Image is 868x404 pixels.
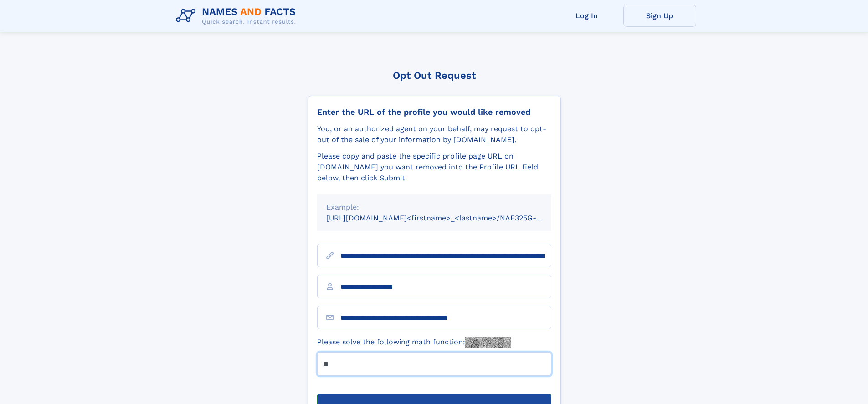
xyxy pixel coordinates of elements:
[172,4,303,28] img: Logo Names and Facts
[623,5,696,27] a: Sign Up
[308,70,561,81] div: Opt Out Request
[317,151,551,184] div: Please copy and paste the specific profile page URL on [DOMAIN_NAME] you want removed into the Pr...
[550,5,623,27] a: Log In
[317,107,551,117] div: Enter the URL of the profile you would like removed
[317,123,551,145] div: You, or an authorized agent on your behalf, may request to opt-out of the sale of your informatio...
[326,202,542,213] div: Example:
[317,337,511,348] label: Please solve the following math function:
[326,214,569,222] small: [URL][DOMAIN_NAME]<firstname>_<lastname>/NAF325G-xxxxxxxx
